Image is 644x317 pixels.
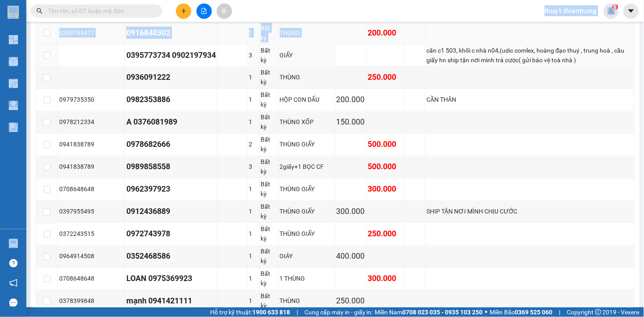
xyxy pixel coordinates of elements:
div: Bất kỳ [261,113,277,132]
div: 200.000 [368,27,403,39]
div: 0397955495 [59,207,123,217]
div: 0978212334 [59,118,123,127]
div: Bất kỳ [261,292,277,311]
div: Bất kỳ [261,68,277,87]
span: notification [9,279,18,287]
div: 1 [249,252,258,261]
div: 0941838789 [59,162,123,172]
img: dashboard-icon [9,35,18,44]
div: 1 [249,296,258,306]
div: 200.000 [336,94,365,106]
div: THÙNG GIẤY [280,140,333,150]
div: Bất kỳ [261,202,277,221]
span: copyright [595,309,601,315]
div: 0372243515 [59,229,123,239]
div: 0912436889 [126,206,216,218]
div: 0708648648 [59,274,123,284]
span: caret-down [627,7,635,15]
div: 3 [249,50,258,60]
img: warehouse-icon [9,101,18,110]
div: HỘP CON DẤU [280,95,333,105]
img: solution-icon [9,123,18,132]
span: Hỗ trợ kỹ thuật: [210,307,290,317]
div: CẦN THÂN [427,95,633,105]
strong: 1900 633 818 [252,309,290,316]
div: Bất kỳ [261,247,277,266]
div: 1 [249,207,258,217]
div: Bất kỳ [261,46,277,65]
div: Bất kỳ [261,157,277,177]
span: | [559,307,561,317]
div: 0962397923 [126,183,216,196]
div: mạnh 0941421111 [126,295,216,307]
img: warehouse-icon [9,239,18,248]
div: 150.000 [336,116,365,128]
strong: 0708 023 035 - 0935 103 250 [403,309,483,316]
img: logo-vxr [7,6,19,19]
sup: 1 [612,4,619,10]
div: A 0376081989 [126,116,216,128]
div: Bất kỳ [261,23,277,43]
img: icon-new-feature [608,7,615,15]
div: 500.000 [368,161,403,173]
div: 500.000 [368,139,403,151]
div: 300.000 [368,273,403,285]
input: Tìm tên, số ĐT hoặc mã đơn [48,6,152,16]
div: LOAN 0975369923 [126,273,216,285]
span: 1 [614,4,617,10]
div: SHIP TẬN NƠI MÌNH CHỊU CƯỚC [427,207,633,217]
div: 1 [249,229,258,239]
div: 0972743978 [126,228,216,240]
button: file-add [197,4,212,19]
div: 1 [249,274,258,284]
div: 0708648648 [59,185,123,194]
button: caret-down [623,4,639,19]
div: THÙNG [280,296,333,306]
div: THÙNG GIẤY [280,229,333,239]
div: 3 [249,162,258,172]
span: thuy1.thientrung [538,5,604,16]
div: 0359784477 [59,28,123,38]
span: Cung cấp máy in - giấy in: [304,307,373,317]
div: 0378399848 [59,296,123,306]
div: Bất kỳ [261,135,277,154]
div: 0982353886 [126,94,216,106]
div: GIẤY [280,50,333,60]
div: Bất kỳ [261,224,277,244]
span: plus [181,8,187,14]
div: 0916840302 [126,27,216,39]
div: 250.000 [336,295,365,307]
button: plus [176,4,191,19]
div: GIÁY [280,252,333,261]
div: Bất kỳ [261,269,277,289]
div: THÙNG GIẤY [280,185,333,194]
div: 1 [249,118,258,127]
div: 2giấy+1 BỌC CF [280,162,333,172]
span: | [297,307,298,317]
div: 250.000 [368,71,403,84]
div: 0989858558 [126,161,216,173]
div: 300.000 [336,206,365,218]
strong: 0369 525 060 [515,309,553,316]
div: 1 THÙNG [280,274,333,284]
img: warehouse-icon [9,57,18,66]
div: 1 [249,95,258,105]
div: 0979735350 [59,95,123,105]
div: THÙNG [280,28,333,38]
span: Miền Nam [375,307,483,317]
div: 0352468586 [126,250,216,263]
div: 1 [249,185,258,194]
div: THÙNG XỐP [280,118,333,127]
div: 0395773734 0902197934 [126,49,216,61]
span: file-add [201,8,207,14]
div: 400.000 [336,250,365,263]
div: 1 [249,73,258,82]
div: 0964914508 [59,252,123,261]
span: question-circle [9,259,18,267]
div: THÙNG [280,73,333,82]
div: 2 [249,140,258,150]
div: 0941838789 [59,140,123,150]
div: căn c1 503, khối c nhà n04,(udic comlex, hoàng đạo thuý , trung hoà , cầu giấy hn ship tận nơi mì... [427,46,633,65]
div: 0978682666 [126,139,216,151]
button: aim [217,4,232,19]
